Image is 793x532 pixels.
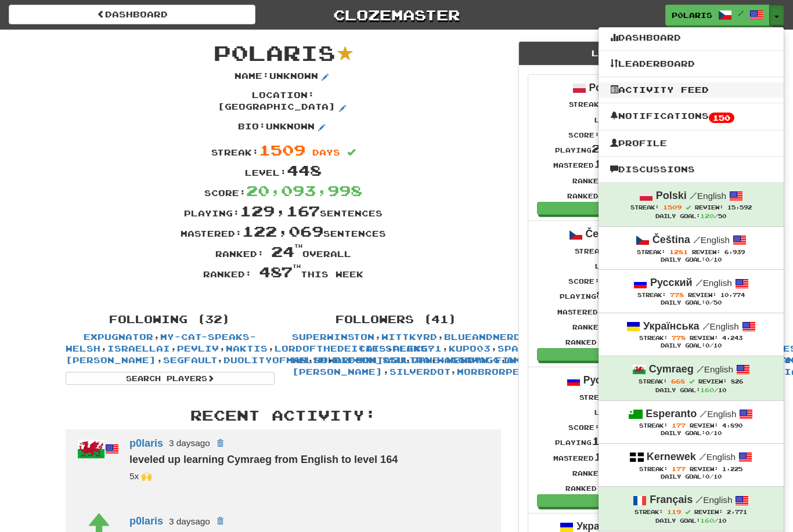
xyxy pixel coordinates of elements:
strong: Français [650,494,693,505]
span: Streak includes today. [686,205,691,210]
a: Notifications150 [599,108,784,125]
span: / [699,451,707,462]
span: / [690,190,697,201]
small: English [693,235,730,245]
span: Streak: [637,249,665,255]
span: Review: [690,422,718,429]
div: Daily Goal: /10 [610,473,772,481]
div: Daily Goal: /10 [610,342,772,350]
strong: Čeština [653,234,690,245]
span: 120 [700,212,714,219]
span: 0 [705,473,709,480]
small: English [695,495,732,505]
div: Daily Goal: /10 [610,430,772,437]
div: Daily Goal: /50 [610,212,772,220]
a: Esperanto /English Streak: 177 Review: 4,890 Daily Goal:0/10 [599,401,784,443]
span: Streak: [639,378,667,385]
span: 160 [700,517,714,524]
a: Čeština /English Streak: 1281 Review: 6,939 Daily Goal:0/10 [599,227,784,269]
span: 15,592 [727,204,752,211]
span: Streak: [639,422,668,429]
small: English [700,409,736,419]
strong: Українська [643,320,700,332]
span: Review: [688,292,716,298]
span: 4,890 [722,422,742,429]
a: Français /English Streak: 119 Review: 2,771 Daily Goal:160/10 [599,487,784,530]
span: 0 [705,342,709,349]
span: Streak: [639,335,668,341]
span: Streak: [635,509,663,515]
span: 826 [731,378,743,385]
span: Streak includes today. [685,509,690,515]
strong: Cymraeg [649,363,694,375]
span: 177 [672,422,686,429]
a: Polski /English Streak: 1509 Review: 15,592 Daily Goal:120/50 [599,183,784,226]
span: Streak: [630,204,659,211]
span: Review: [690,335,718,341]
span: 1,225 [722,466,742,472]
span: 6,939 [724,249,745,255]
a: Leaderboard [599,56,784,71]
span: Review: [692,249,720,255]
span: 177 [672,465,686,472]
span: 0 [705,430,709,436]
a: Dashboard [599,30,784,45]
span: / [702,321,710,331]
span: / [697,364,704,374]
span: 2,771 [727,509,747,515]
a: Kernewek /English Streak: 177 Review: 1,225 Daily Goal:0/10 [599,444,784,486]
small: English [690,191,726,201]
a: Activity Feed [599,82,784,97]
a: Cymraeg /English Streak: 668 Review: 826 Daily Goal:160/10 [599,356,784,400]
span: Review: [695,204,723,211]
span: / [695,277,703,288]
div: Daily Goal: /10 [610,386,772,395]
span: Review: [694,509,723,515]
strong: Esperanto [646,408,697,419]
span: Review: [698,378,727,385]
span: 0 [705,256,709,263]
span: 668 [671,378,685,385]
span: / [700,408,707,419]
span: 150 [709,113,734,123]
span: 119 [667,508,681,515]
a: Русский /English Streak: 778 Review: 10,774 Daily Goal:0/50 [599,270,784,312]
span: / [693,234,701,245]
span: 778 [670,291,684,298]
span: 10,774 [720,292,745,298]
span: Streak: [639,466,668,472]
span: 1509 [663,204,682,211]
span: 778 [672,334,686,341]
div: Daily Goal: /10 [610,256,772,264]
div: Daily Goal: /10 [610,516,772,525]
span: Streak: [637,292,666,298]
span: 0 [705,299,709,306]
div: Daily Goal: /50 [610,299,772,307]
a: Profile [599,136,784,151]
a: Українська /English Streak: 778 Review: 4,243 Daily Goal:0/10 [599,313,784,356]
strong: Kernewek [647,451,696,462]
span: Streak includes today. [689,379,694,384]
a: Discussions [599,162,784,177]
span: / [695,494,703,505]
small: English [697,364,733,374]
strong: Русский [650,277,693,288]
span: 4,243 [722,335,742,341]
small: English [702,321,739,331]
span: 1281 [669,248,688,255]
small: English [699,452,736,462]
span: Review: [690,466,718,472]
small: English [695,278,732,288]
strong: Polski [656,190,687,201]
span: 160 [700,386,714,393]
